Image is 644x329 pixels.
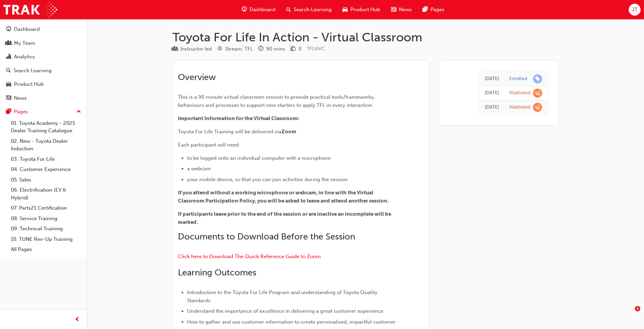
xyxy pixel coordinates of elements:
div: Thu Sep 11 2025 08:40:07 GMT+1000 (Australian Eastern Standard Time) [485,89,499,97]
iframe: Intercom live chat [621,306,637,322]
div: Waitlisted [509,90,530,96]
span: search-icon [6,68,11,74]
div: News [14,94,27,102]
a: 01. Toyota Academy - 2025 Dealer Training Catalogue [8,118,84,136]
a: car-iconProduct Hub [337,3,386,17]
span: Toyota For Life Training will be delivered via [178,129,281,135]
div: Mon Sep 15 2025 14:15:34 GMT+1000 (Australian Eastern Standard Time) [485,75,499,83]
span: news-icon [6,95,11,101]
div: Stream [217,45,253,53]
span: car-icon [343,5,348,14]
span: search-icon [286,5,291,14]
div: Pages [14,108,28,116]
span: money-icon [291,46,296,52]
span: Pages [430,6,444,14]
span: pages-icon [6,109,11,115]
button: JT [629,4,641,16]
a: Analytics [3,51,84,63]
span: Zoom [281,129,296,135]
span: 1 [635,306,640,311]
span: car-icon [6,81,11,88]
span: pages-icon [423,5,428,14]
span: If you attend without a working microphone or webcam, in line with the Virtual Classroom Particip... [178,190,389,204]
a: Click here to Download The Quick Reference Guide to Zoom [178,253,321,259]
a: news-iconNews [386,3,417,17]
span: chart-icon [6,54,11,60]
div: 0 [298,45,301,53]
a: 05. Sales [8,175,84,185]
span: Overview [178,72,216,82]
span: Introduction to the Toyota For Life Program and understanding of Toyota Quality Standards [187,289,379,304]
span: Understand the importance of excellence in delivering a great customer experience [187,308,383,314]
a: Product Hub [3,78,84,91]
a: Dashboard [3,23,84,36]
div: Instructor led [180,45,212,53]
span: your mobile device, so that you can join activities during the session [187,176,348,182]
span: guage-icon [6,26,11,33]
span: learningRecordVerb_ENROLL-icon [533,74,542,83]
span: Learning Outcomes [178,267,256,278]
span: learningResourceType_INSTRUCTOR_LED-icon [172,46,178,52]
a: 09. Technical Training [8,224,84,234]
span: Product Hub [350,6,380,14]
span: Learning resource code [307,46,325,52]
a: News [3,92,84,104]
a: 03. Toyota For Life [8,154,84,164]
div: Analytics [14,53,35,61]
div: Dashboard [14,25,40,33]
a: Search Learning [3,64,84,77]
span: Each participant will need: [178,142,240,148]
span: learningRecordVerb_WAITLIST-icon [533,89,542,98]
span: Important Information for the Virtual Classroom: [178,115,299,121]
a: 10. TUNE Rev-Up Training [8,234,84,245]
span: news-icon [391,5,396,14]
div: Enrolled [509,76,527,82]
span: guage-icon [242,5,247,14]
span: to be logged onto an individual computer with a microphone [187,155,331,161]
div: Type [172,45,212,53]
div: Product Hub [14,80,44,88]
a: 06. Electrification (EV & Hybrid) [8,185,84,203]
span: This is a 90 minute virtual classroom session to provide practical tools/frameworks, behaviours a... [178,94,376,108]
a: search-iconSearch Learning [281,3,337,17]
span: people-icon [6,40,11,46]
a: My Team [3,37,84,50]
span: up-icon [76,108,81,116]
span: target-icon [217,46,222,52]
a: guage-iconDashboard [236,3,281,17]
span: JT [632,6,638,14]
span: prev-icon [75,315,80,324]
span: learningRecordVerb_WAITLIST-icon [533,103,542,112]
span: Documents to Download Before the Session [178,231,355,242]
button: Pages [3,105,84,118]
div: Stream: TFL [225,45,253,53]
a: pages-iconPages [417,3,450,17]
img: Trak [3,2,57,17]
a: 04. Customer Experience [8,164,84,175]
span: News [399,6,412,14]
a: 02. New - Toyota Dealer Induction [8,136,84,154]
span: clock-icon [258,46,263,52]
button: DashboardMy TeamAnalyticsSearch LearningProduct HubNews [3,22,84,105]
div: Thu Sep 11 2025 08:39:50 GMT+1000 (Australian Eastern Standard Time) [485,103,499,111]
div: Duration [258,45,285,53]
div: Price [291,45,301,53]
div: My Team [14,39,35,47]
a: 08. Service Training [8,213,84,224]
div: 90 mins [266,45,285,53]
a: 07. Parts21 Certification [8,203,84,213]
a: All Pages [8,244,84,255]
div: Waitlisted [509,104,530,111]
span: Dashboard [250,6,275,14]
span: a webcam [187,166,211,172]
h1: Toyota For Life In Action - Virtual Classroom [172,30,558,45]
span: If participants leave prior to the end of the session or are inactive an incomplete will be marked. [178,211,392,225]
span: Search Learning [294,6,332,14]
div: Search Learning [14,67,52,75]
